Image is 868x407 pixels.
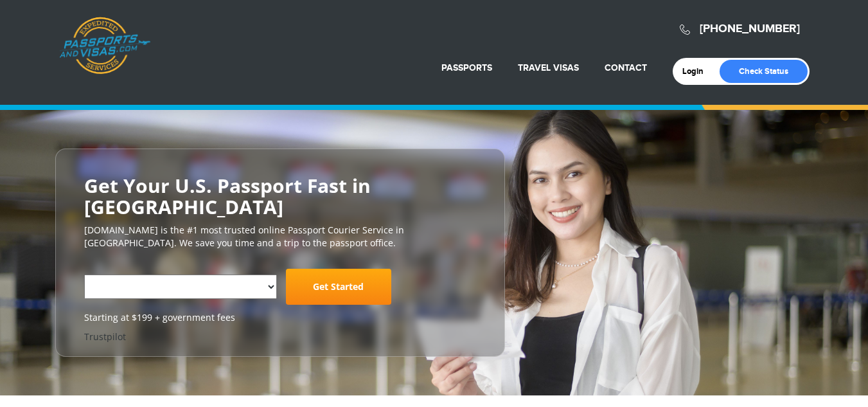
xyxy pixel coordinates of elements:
p: [DOMAIN_NAME] is the #1 most trusted online Passport Courier Service in [GEOGRAPHIC_DATA]. We sav... [84,224,476,249]
a: Contact [605,62,647,73]
a: Passports [441,62,492,73]
a: Trustpilot [84,330,126,343]
a: Travel Visas [518,62,579,73]
h2: Get Your U.S. Passport Fast in [GEOGRAPHIC_DATA] [84,175,476,217]
a: Passports & [DOMAIN_NAME] [59,17,150,75]
a: [PHONE_NUMBER] [700,22,800,36]
span: Starting at $199 + government fees [84,311,476,324]
a: Get Started [286,269,391,305]
a: Check Status [720,60,808,83]
a: Login [682,66,713,77]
